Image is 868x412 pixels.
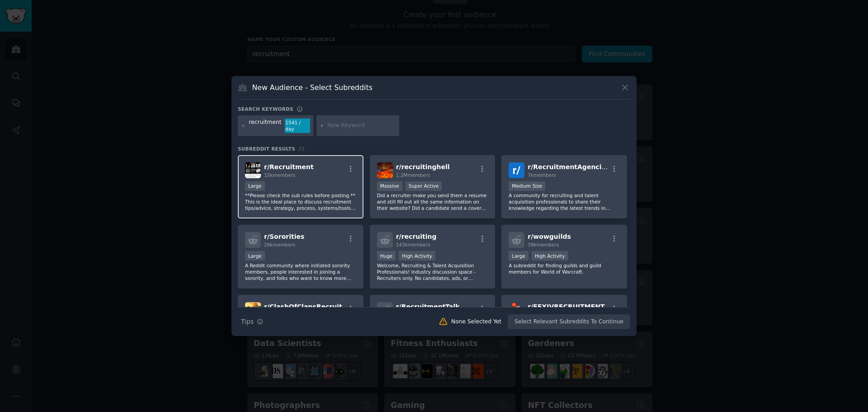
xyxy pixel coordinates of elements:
span: r/ Sororities [264,233,304,240]
div: Massive [377,181,402,191]
span: r/ recruiting [396,233,437,240]
span: Tips [241,317,254,327]
div: Medium Size [509,181,545,191]
div: Super Active [406,181,442,191]
span: r/ Recruitment [264,163,314,170]
h3: Search keywords [238,106,293,112]
img: RecruitmentAgencies [509,162,524,178]
div: 1541 / day [285,118,310,133]
div: High Activity [532,251,568,260]
button: Tips [238,314,266,330]
span: r/ RecruitmentTalk [396,303,460,310]
span: 143k members [396,242,430,247]
div: High Activity [399,251,435,260]
div: Large [245,251,265,260]
span: Subreddit Results [238,146,295,152]
img: recruitinghell [377,162,393,178]
span: r/ recruitinghell [396,163,450,170]
p: **Please check the sub rules before posting.** This is the ideal place to discuss recruitment tip... [245,192,356,211]
p: A subreddit for finding guilds and guild members for World of Warcraft. [509,262,620,275]
p: Did a recruiter make you send them a resume and still fill out all the same information on their ... [377,192,488,211]
img: FFXIVRECRUITMENT [509,302,524,318]
span: 1.2M members [396,172,430,178]
span: r/ FFXIVRECRUITMENT [528,303,604,310]
img: Recruitment [245,162,261,178]
span: 23 [298,146,305,152]
div: Large [245,181,265,191]
div: Huge [377,251,396,260]
img: ClashOfClansRecruit [245,302,261,318]
span: 15k members [264,172,295,178]
span: 7k members [528,172,556,178]
span: r/ RecruitmentAgencies [528,163,609,170]
input: New Keyword [327,122,396,130]
div: None Selected Yet [451,318,501,326]
p: Welcome, Recruiting & Talent Acquisition Professionals! Industry discussion space - Recruiters on... [377,262,488,281]
span: r/ ClashOfClansRecruit [264,303,342,310]
div: Large [509,251,528,260]
p: A Reddit community where initiated sorority members, people interested in joining a sorority, and... [245,262,356,281]
div: recruitment [249,118,282,133]
span: r/ wowguilds [528,233,571,240]
span: 39k members [528,242,559,247]
h3: New Audience - Select Subreddits [252,83,373,92]
p: A community for recruiting and talent acquisition professionals to share their knowledge regardin... [509,192,620,211]
span: 26k members [264,242,295,247]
